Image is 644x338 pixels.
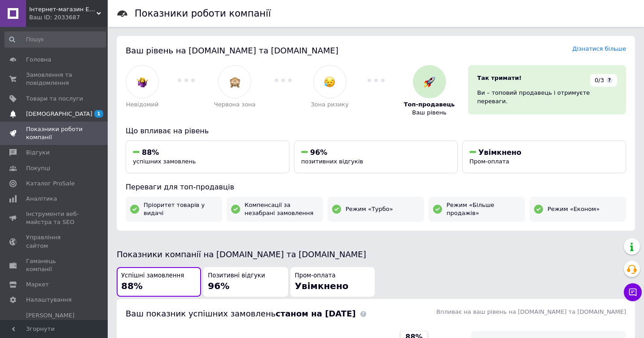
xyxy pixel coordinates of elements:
span: Аналітика [26,195,57,203]
span: Пріоритет товарів у видачі [144,201,218,217]
button: 96%позитивних відгуків [294,140,458,173]
span: ? [606,77,613,83]
span: Ваш рівень [412,109,447,117]
button: УвімкненоПром-оплата [462,140,626,173]
span: Режим «Турбо» [346,205,393,213]
span: Інтернет-магазин ESKIMO [29,5,96,13]
span: Покупці [26,164,50,172]
span: Інструменти веб-майстра та SEO [26,210,83,226]
div: 0/3 [590,74,617,87]
img: :rocket: [424,76,435,88]
span: позитивних відгуків [301,158,363,165]
span: Червона зона [214,101,256,109]
span: Що впливає на рівень [126,127,209,135]
span: Головна [26,56,51,64]
button: Пром-оплатаУвімкнено [290,267,375,297]
span: Так тримати! [477,75,521,81]
span: Пром-оплата [295,272,336,280]
span: Увімкнено [478,148,521,157]
span: Пром-оплата [469,158,509,165]
div: Ваш ID: 2033687 [29,13,108,22]
span: Топ-продавець [404,101,455,109]
span: Маркет [26,281,49,289]
span: Увімкнено [295,281,349,291]
span: успішних замовлень [133,158,196,165]
span: Товари та послуги [26,95,83,103]
span: 1 [94,110,103,118]
span: Замовлення та повідомлення [26,71,83,87]
span: 88% [142,148,159,157]
button: 88%успішних замовлень [126,140,289,173]
span: Невідомий [126,101,159,109]
span: [DEMOGRAPHIC_DATA] [26,110,92,118]
span: [PERSON_NAME] та рахунки [26,312,83,336]
h1: Показники роботи компанії [135,8,271,19]
a: Дізнатися більше [572,45,626,52]
span: Зона ризику [311,101,349,109]
b: станом на [DATE] [276,309,355,318]
span: Ваш рівень на [DOMAIN_NAME] та [DOMAIN_NAME] [126,46,338,55]
span: Гаманець компанії [26,257,83,273]
button: Позитивні відгуки96% [203,267,288,297]
span: Режим «Економ» [548,205,600,213]
span: Ваш показник успішних замовлень [126,309,356,318]
span: Успішні замовлення [121,272,184,280]
span: Управління сайтом [26,233,83,250]
div: Ви – топовий продавець і отримуєте переваги. [477,89,617,105]
input: Пошук [4,31,106,48]
span: 88% [121,281,143,291]
span: Позитивні відгуки [208,272,265,280]
span: Режим «Більше продажів» [447,201,521,217]
span: Компенсації за незабрані замовлення [245,201,319,217]
img: :woman-shrugging: [137,76,148,88]
span: Показники роботи компанії [26,125,83,141]
span: Показники компанії на [DOMAIN_NAME] та [DOMAIN_NAME] [117,250,366,259]
span: Налаштування [26,296,72,304]
span: Каталог ProSale [26,180,74,188]
img: :see_no_evil: [229,76,241,88]
span: 96% [208,281,229,291]
span: Впливає на ваш рівень на [DOMAIN_NAME] та [DOMAIN_NAME] [436,308,626,315]
button: Чат з покупцем [624,283,642,301]
span: Переваги для топ-продавців [126,183,234,191]
button: Успішні замовлення88% [117,267,201,297]
img: :disappointed_relieved: [324,76,335,88]
span: 96% [310,148,327,157]
span: Відгуки [26,149,49,157]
